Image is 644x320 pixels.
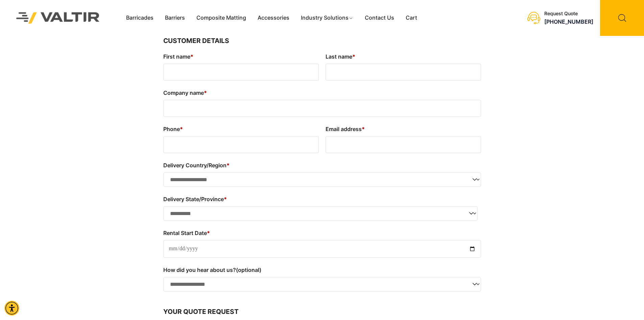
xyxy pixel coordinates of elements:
[326,51,481,62] label: Last name
[163,307,481,317] h3: Your quote request
[180,126,183,132] abbr: required
[163,160,481,171] label: Delivery Country/Region
[120,13,159,23] a: Barricades
[326,124,481,134] label: Email address
[163,87,481,98] label: Company name
[190,53,193,60] abbr: required
[163,51,319,62] label: First name
[207,230,210,236] abbr: required
[191,13,252,23] a: Composite Matting
[163,124,319,134] label: Phone
[224,196,227,202] abbr: required
[352,53,355,60] abbr: required
[163,228,481,238] label: Rental Start Date
[226,162,230,169] abbr: required
[159,13,191,23] a: Barriers
[163,36,481,46] h3: Customer Details
[236,266,261,273] span: (optional)
[204,89,207,96] abbr: required
[295,13,359,23] a: Industry Solutions
[252,13,295,23] a: Accessories
[163,194,478,205] label: Delivery State/Province
[4,301,19,316] div: Accessibility Menu
[544,18,593,25] a: call (888) 496-3625
[400,13,423,23] a: Cart
[163,264,481,275] label: How did you hear about us?
[544,11,593,17] div: Request Quote
[359,13,400,23] a: Contact Us
[362,126,365,132] abbr: required
[7,3,109,32] img: Valtir Rentals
